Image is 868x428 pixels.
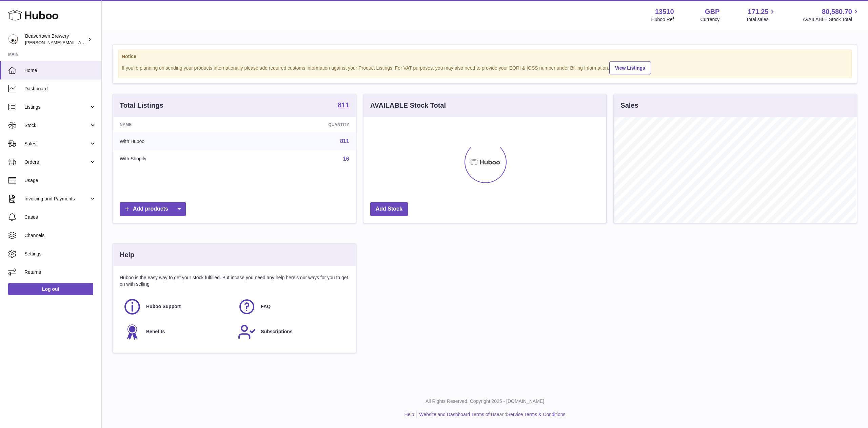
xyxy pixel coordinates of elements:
[122,60,848,74] div: If you're planning on sending your products internationally please add required customs informati...
[120,101,163,110] h3: Total Listings
[146,303,181,310] span: Huboo Support
[417,411,565,418] li: and
[746,16,776,23] span: Total sales
[123,298,231,316] a: Huboo Support
[24,251,96,257] span: Settings
[261,303,271,310] span: FAQ
[24,122,89,129] span: Stock
[803,16,860,23] span: AVAILABLE Stock Total
[370,101,446,110] h3: AVAILABLE Stock Total
[419,412,499,417] a: Website and Dashboard Terms of Use
[261,328,292,335] span: Subscriptions
[24,232,96,239] span: Channels
[25,33,86,46] div: Beavertown Brewery
[24,177,96,184] span: Usage
[701,16,720,23] div: Currency
[113,150,244,168] td: With Shopify
[338,102,349,108] strong: 811
[8,283,93,295] a: Log out
[107,398,863,405] p: All Rights Reserved. Copyright 2025 - [DOMAIN_NAME]
[146,328,165,335] span: Benefits
[120,202,186,216] a: Add products
[24,214,96,220] span: Cases
[609,61,651,74] a: View Listings
[113,117,244,132] th: Name
[343,156,349,162] a: 16
[120,250,134,260] h3: Help
[340,138,349,144] a: 811
[338,102,349,110] a: 811
[746,7,776,23] a: 171.25 Total sales
[238,298,346,316] a: FAQ
[24,141,89,147] span: Sales
[24,67,96,74] span: Home
[123,323,231,341] a: Benefits
[405,412,414,417] a: Help
[25,40,172,45] span: [PERSON_NAME][EMAIL_ADDRESS][PERSON_NAME][DOMAIN_NAME]
[122,53,848,60] strong: Notice
[8,34,18,44] img: Matthew.McCormack@beavertownbrewery.co.uk
[244,117,356,132] th: Quantity
[113,132,244,150] td: With Huboo
[748,7,768,16] span: 171.25
[24,159,89,165] span: Orders
[238,323,346,341] a: Subscriptions
[370,202,408,216] a: Add Stock
[651,16,674,23] div: Huboo Ref
[803,7,860,23] a: 80,580.70 AVAILABLE Stock Total
[620,101,638,110] h3: Sales
[24,86,96,92] span: Dashboard
[655,7,674,16] strong: 13510
[705,7,719,16] strong: GBP
[24,269,96,275] span: Returns
[822,7,852,16] span: 80,580.70
[120,274,349,287] p: Huboo is the easy way to get your stock fulfilled. But incase you need any help here's our ways f...
[24,196,89,202] span: Invoicing and Payments
[24,104,89,110] span: Listings
[507,412,566,417] a: Service Terms & Conditions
